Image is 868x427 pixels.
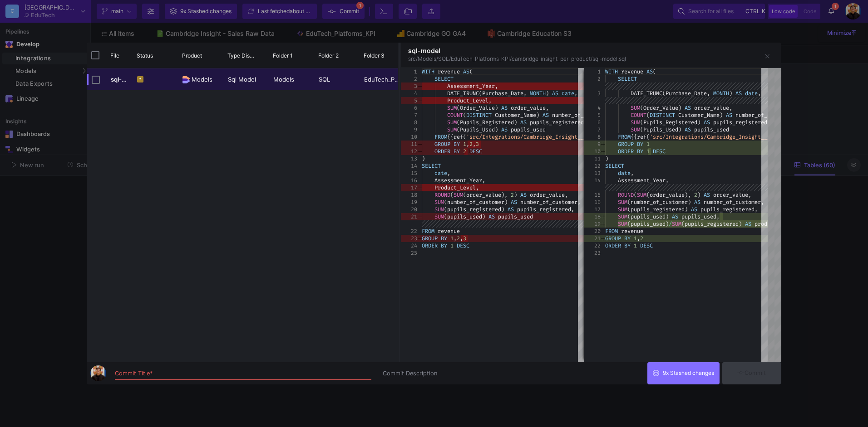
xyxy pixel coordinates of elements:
[444,199,447,206] span: (
[584,213,601,220] div: 18
[681,213,716,220] span: pupils_used
[640,235,643,242] span: 2
[408,46,732,55] div: sql-model
[401,235,417,242] div: 23
[460,104,495,112] span: Order_Value
[618,177,666,184] span: Assessment_Year
[511,199,517,206] span: AS
[401,170,417,177] div: 15
[646,112,650,119] span: (
[605,235,621,242] span: GROUP
[735,112,793,119] span: number_of_customer
[621,68,643,75] span: revenue
[653,148,666,155] span: DESC
[577,199,581,206] span: ,
[318,52,339,59] span: Folder 2
[466,191,501,199] span: order_value
[694,126,729,133] span: pupils_used
[314,68,359,90] div: SQL
[401,206,417,213] div: 20
[637,133,646,141] span: ref
[678,126,681,133] span: )
[631,112,646,119] span: COUNT
[401,133,417,141] div: 10
[584,199,601,206] div: 16
[482,177,485,184] span: ,
[401,155,417,162] div: 13
[488,213,495,220] span: AS
[401,112,417,119] div: 7
[192,69,218,90] span: Models
[653,68,656,75] span: (
[631,133,637,141] span: {{
[685,220,739,228] span: pupils_registered
[634,235,637,242] span: 1
[691,206,697,213] span: AS
[463,191,466,199] span: (
[729,104,732,112] span: ,
[646,191,650,199] span: (
[401,213,417,220] div: 21
[450,191,454,199] span: (
[401,141,417,148] div: 11
[650,133,809,141] span: 'src/Integrations/Cambridge_Insight___Sales_Raw_Da
[546,104,549,112] span: ,
[745,90,758,97] span: date
[584,90,601,97] div: 3
[359,68,404,90] div: EduTech_Platforms_KPI
[364,52,385,59] span: Folder 3
[482,90,523,97] span: Purchase_Date
[273,52,293,59] span: Folder 1
[450,242,454,249] span: 1
[401,228,417,235] div: 22
[565,191,568,199] span: ,
[631,199,688,206] span: number_of_customer
[111,76,139,83] span: sql-model
[438,68,460,75] span: revenue
[482,213,485,220] span: )
[401,191,417,199] div: 18
[694,199,700,206] span: AS
[707,90,710,97] span: ,
[422,228,434,235] span: FROM
[466,112,492,119] span: DISTINCT
[450,235,454,242] span: 1
[508,206,514,213] span: AS
[447,97,488,104] span: Product_Level
[447,133,454,141] span: {{
[542,112,549,119] span: AS
[447,90,479,97] span: DATE_TRUNC
[488,97,492,104] span: ,
[401,177,417,184] div: 16
[447,199,504,206] span: number_of_customer
[434,75,454,82] span: SELECT
[650,112,675,119] span: DISTINCT
[584,177,601,184] div: 14
[672,220,681,228] span: SUM
[137,52,153,59] span: Status
[669,220,672,228] span: /
[631,104,640,112] span: SUM
[704,191,710,199] span: AS
[700,206,755,213] span: pupils_registered
[434,148,450,155] span: ORDER
[447,112,463,119] span: COUNT
[584,155,601,162] div: 11
[520,191,527,199] span: AS
[476,184,479,191] span: ,
[182,52,202,59] span: Product
[469,141,473,148] span: 2
[520,199,577,206] span: number_of_customer
[739,220,742,228] span: )
[408,55,732,63] div: src/Models/SQL/EduTech_Platforms_KPI/cambridge_insight_per_product/sql-model.sql
[663,366,714,380] div: 9x Stashed changes
[504,199,508,206] span: )
[479,90,482,97] span: (
[87,68,450,90] div: Press SPACE to select this row.
[530,191,565,199] span: order_value
[444,213,447,220] span: (
[618,170,631,177] span: date
[501,104,508,112] span: AS
[624,235,631,242] span: BY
